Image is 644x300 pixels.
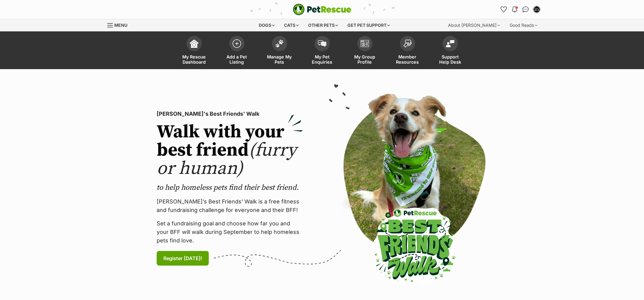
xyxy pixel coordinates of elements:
[157,139,297,180] span: (furry or human)
[173,33,215,69] a: My Rescue Dashboard
[157,251,209,266] a: Register [DATE]!
[293,4,351,15] a: PetRescue
[510,5,520,14] button: Notifications
[343,33,386,69] a: My Group Profile
[233,39,241,48] img: add-pet-listing-icon-0afa8454b4691262ce3f59096e99ab1cd57d4a30225e0717b998d2c9b9846f56.svg
[107,19,132,30] a: Menu
[280,19,303,31] div: Cats
[522,6,529,12] img: chat-41dd97257d64d25036548639549fe6c8038ab92f7586957e7f3b1b290dea8141.svg
[499,5,542,14] ul: Account quick links
[301,33,343,69] a: My Pet Enquiries
[180,54,208,65] span: My Rescue Dashboard
[505,19,542,31] div: Good Reads
[532,5,542,14] button: My account
[351,54,379,65] span: My Group Profile
[403,39,412,48] img: member-resources-icon-8e73f808a243e03378d46382f2149f9095a855e16c252ad45f914b54edf8863c.svg
[266,54,293,65] span: Manage My Pets
[223,54,251,65] span: Add a Pet Listing
[157,123,303,178] h2: Walk with your best friend
[258,33,301,69] a: Manage My Pets
[293,4,351,15] img: logo-e224e6f780fb5917bec1dbf3a21bbac754714ae5b6737aabdf751b685950b380.svg
[386,33,429,69] a: Member Resources
[429,33,471,69] a: Support Help Desk
[254,19,279,31] div: Dogs
[308,54,336,65] span: My Pet Enquiries
[163,255,202,262] span: Register [DATE]!
[499,5,509,14] a: Favourites
[190,39,198,48] img: dashboard-icon-eb2f2d2d3e046f16d808141f083e7271f6b2e854fb5c12c21221c1fb7104beca.svg
[444,19,504,31] div: About [PERSON_NAME]
[304,19,342,31] div: Other pets
[157,110,303,118] p: [PERSON_NAME]'s Best Friends' Walk
[521,5,531,14] a: Conversations
[361,40,369,47] img: group-profile-icon-3fa3cf56718a62981997c0bc7e787c4b2cf8bcc04b72c1350f741eb67cf2f40e.svg
[215,33,258,69] a: Add a Pet Listing
[157,219,303,245] p: Set a fundraising goal and choose how far you and your BFF will walk during September to help hom...
[512,6,517,12] img: notifications-46538b983faf8c2785f20acdc204bb7945ddae34d4c08c2a6579f10ce5e182be.svg
[157,183,303,192] p: to help homeless pets find their best friend.
[534,6,540,12] img: Sugar and Spice Cat Rescue profile pic
[318,40,326,47] img: pet-enquiries-icon-7e3ad2cf08bfb03b45e93fb7055b45f3efa6380592205ae92323e6603595dc1f.svg
[275,40,284,48] img: manage-my-pets-icon-02211641906a0b7f246fdf0571729dbe1e7629f14944591b6c1af311fb30b64b.svg
[157,197,303,214] p: [PERSON_NAME]’s Best Friends' Walk is a free fitness and fundraising challenge for everyone and t...
[394,54,421,65] span: Member Resources
[446,40,454,47] img: help-desk-icon-fdf02630f3aa405de69fd3d07c3f3aa587a6932b1a1747fa1d2bba05be0121f9.svg
[114,23,127,28] span: Menu
[436,54,464,65] span: Support Help Desk
[343,19,394,31] div: Get pet support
